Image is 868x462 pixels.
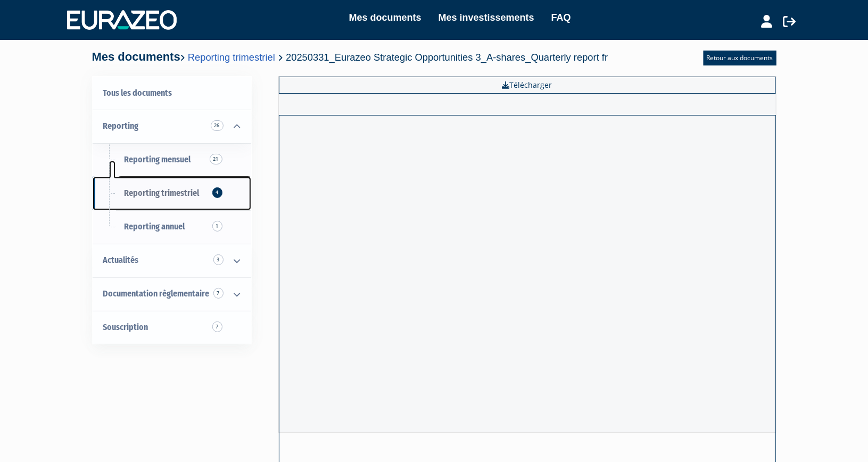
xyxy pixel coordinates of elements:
[93,177,251,210] a: Reporting trimestriel4
[103,121,139,131] span: Reporting
[212,187,222,198] span: 4
[93,311,251,344] a: Souscription7
[92,51,608,63] h4: Mes documents
[211,120,224,131] span: 26
[286,52,608,63] span: 20250331_Eurazeo Strategic Opportunities 3_A-shares_Quarterly report fr
[704,51,776,65] a: Retour aux documents
[93,77,251,110] a: Tous les documents
[93,210,251,244] a: Reporting annuel1
[210,154,222,164] span: 21
[125,154,191,164] span: Reporting mensuel
[279,77,776,94] a: Télécharger
[188,52,275,63] a: Reporting trimestriel
[439,10,534,25] a: Mes investissements
[213,254,224,265] span: 3
[93,110,251,143] a: Reporting 26
[67,10,177,29] img: 1732889491-logotype_eurazeo_blanc_rvb.png
[125,188,200,198] span: Reporting trimestriel
[93,277,251,311] a: Documentation règlementaire 7
[212,321,222,332] span: 7
[213,288,224,299] span: 7
[551,10,571,25] a: FAQ
[125,221,185,232] span: Reporting annuel
[103,255,139,265] span: Actualités
[93,244,251,277] a: Actualités 3
[103,322,148,332] span: Souscription
[93,143,251,177] a: Reporting mensuel21
[212,221,222,232] span: 1
[349,10,421,25] a: Mes documents
[103,288,210,299] span: Documentation règlementaire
